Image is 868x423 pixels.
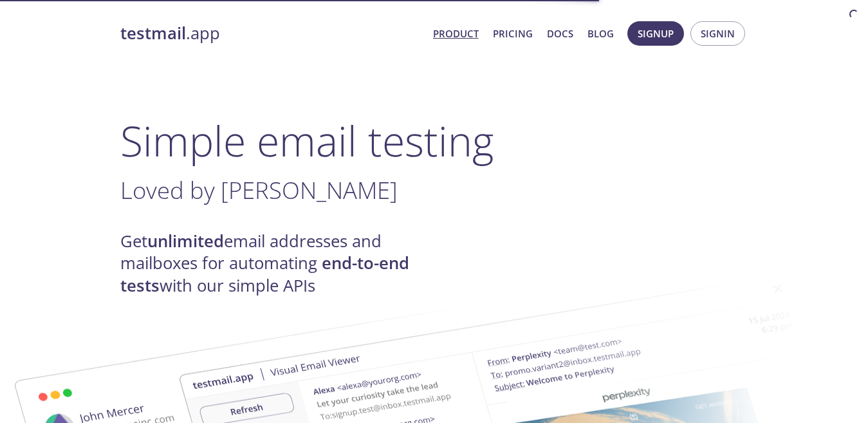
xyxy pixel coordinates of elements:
[120,252,409,296] strong: end-to-end tests
[627,21,684,46] button: Signup
[493,25,533,42] a: Pricing
[120,174,398,206] span: Loved by [PERSON_NAME]
[701,25,735,42] span: Signin
[147,230,224,252] strong: unlimited
[120,230,434,297] h4: Get email addresses and mailboxes for automating with our simple APIs
[120,23,423,44] a: testmail.app
[587,25,614,42] a: Blog
[547,25,573,42] a: Docs
[690,21,745,46] button: Signin
[433,25,479,42] a: Product
[120,116,748,165] h1: Simple email testing
[120,22,186,44] strong: testmail
[638,25,674,42] span: Signup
